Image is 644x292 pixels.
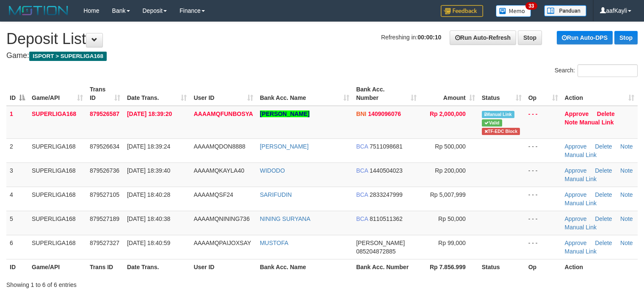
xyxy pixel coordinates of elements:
[435,167,465,174] span: Rp 200,000
[482,111,514,118] span: Manually Linked
[430,191,466,198] span: Rp 5,007,999
[381,34,441,41] span: Refreshing in:
[565,152,597,158] a: Manual Link
[190,259,256,275] th: User ID
[6,163,28,187] td: 3
[260,167,285,174] a: WIDODO
[441,5,483,17] img: Feedback.jpg
[620,240,633,246] a: Note
[28,235,86,259] td: SUPERLIGA168
[127,143,170,150] span: [DATE] 18:39:24
[561,82,638,106] th: Action: activate to sort column ascending
[6,259,28,275] th: ID
[620,143,633,150] a: Note
[90,191,119,198] span: 879527105
[127,215,170,222] span: [DATE] 18:40:38
[370,167,403,174] span: Copy 1440504023 to clipboard
[28,106,86,139] td: SUPERLIGA168
[370,215,403,222] span: Copy 8110511362 to clipboard
[6,187,28,211] td: 4
[578,64,638,77] input: Search:
[595,240,612,246] a: Delete
[595,167,612,174] a: Delete
[6,138,28,163] td: 2
[86,259,124,275] th: Trans ID
[127,191,170,198] span: [DATE] 18:40:28
[6,4,71,17] img: MOTION_logo.png
[28,211,86,235] td: SUPERLIGA168
[6,82,28,106] th: ID: activate to sort column descending
[525,163,561,187] td: - - -
[565,224,597,231] a: Manual Link
[193,110,253,117] span: AAAAMQFUNBOSYA
[127,110,172,117] span: [DATE] 18:39:20
[193,167,244,174] span: AAAAMQKAYLA40
[565,143,587,150] a: Approve
[260,215,310,222] a: NINING SURYANA
[193,215,249,222] span: AAAAMQNINING736
[356,110,366,117] span: BNI
[260,110,310,117] a: [PERSON_NAME]
[525,2,537,10] span: 33
[435,143,465,150] span: Rp 500,000
[370,191,403,198] span: Copy 2833247999 to clipboard
[620,191,633,198] a: Note
[595,143,612,150] a: Delete
[193,191,233,198] span: AAAAMQSF24
[525,106,561,139] td: - - -
[438,215,466,222] span: Rp 50,000
[417,34,441,41] strong: 00:00:10
[565,119,578,126] a: Note
[356,240,405,246] span: [PERSON_NAME]
[28,259,86,275] th: Game/API
[614,31,638,44] a: Stop
[90,215,119,222] span: 879527189
[257,259,353,275] th: Bank Acc. Name
[90,240,119,246] span: 879527327
[90,110,119,117] span: 879526587
[193,143,245,150] span: AAAAMQDON8888
[525,82,561,106] th: Op: activate to sort column ascending
[356,215,368,222] span: BCA
[478,82,525,106] th: Status: activate to sort column ascending
[555,64,638,77] label: Search:
[6,235,28,259] td: 6
[260,143,309,150] a: [PERSON_NAME]
[482,128,520,135] span: Transfer EDC blocked
[595,191,612,198] a: Delete
[6,211,28,235] td: 5
[565,200,597,207] a: Manual Link
[124,82,191,106] th: Date Trans.: activate to sort column ascending
[370,143,403,150] span: Copy 7511098681 to clipboard
[6,106,28,139] td: 1
[127,240,170,246] span: [DATE] 18:40:59
[565,110,589,117] a: Approve
[257,82,353,106] th: Bank Acc. Name: activate to sort column ascending
[28,187,86,211] td: SUPERLIGA168
[368,110,401,117] span: Copy 1409096076 to clipboard
[260,240,288,246] a: MUSTOFA
[595,215,612,222] a: Delete
[356,143,368,150] span: BCA
[356,191,368,198] span: BCA
[565,167,587,174] a: Approve
[620,167,633,174] a: Note
[430,110,466,117] span: Rp 2,000,000
[525,187,561,211] td: - - -
[525,138,561,163] td: - - -
[28,138,86,163] td: SUPERLIGA168
[565,176,597,182] a: Manual Link
[6,30,638,47] h1: Deposit List
[482,119,502,127] span: Valid transaction
[525,211,561,235] td: - - -
[6,277,262,289] div: Showing 1 to 6 of 6 entries
[565,248,597,255] a: Manual Link
[356,167,368,174] span: BCA
[450,30,516,45] a: Run Auto-Refresh
[565,240,587,246] a: Approve
[544,5,586,17] img: panduan.png
[496,5,531,17] img: Button%20Memo.svg
[561,259,638,275] th: Action
[565,191,587,198] a: Approve
[6,52,638,60] h4: Game:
